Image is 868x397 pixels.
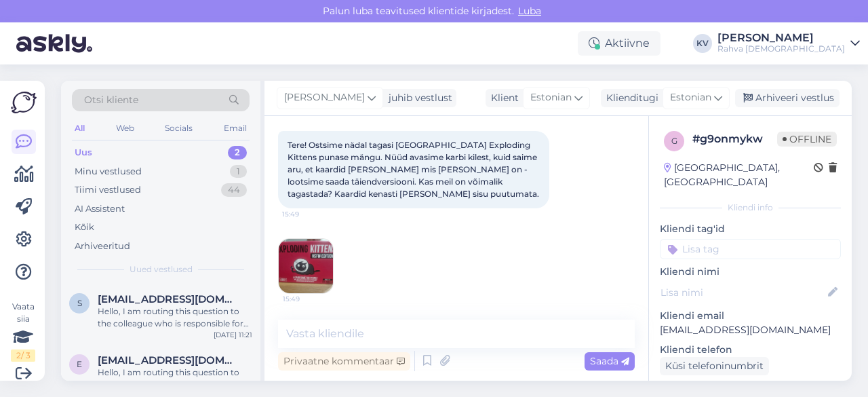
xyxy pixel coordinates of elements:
[717,43,845,54] div: Rahva [DEMOGRAPHIC_DATA]
[660,343,841,357] p: Kliendi telefon
[514,5,545,17] span: Luba
[11,349,35,362] div: 2 / 3
[113,119,137,137] div: Web
[221,183,247,197] div: 44
[664,161,814,189] div: [GEOGRAPHIC_DATA], [GEOGRAPHIC_DATA]
[98,305,252,330] div: Hello, I am routing this question to the colleague who is responsible for this topic. The reply m...
[717,33,845,43] div: [PERSON_NAME]
[282,209,333,219] span: 15:49
[530,90,572,105] span: Estonian
[486,91,519,105] div: Klient
[162,119,195,137] div: Socials
[228,146,247,159] div: 2
[660,285,825,300] input: Lisa nimi
[660,265,841,279] p: Kliendi nimi
[98,366,252,391] div: Hello, I am routing this question to the colleague who is responsible for this topic. The reply m...
[84,93,138,107] span: Otsi kliente
[72,119,87,137] div: All
[77,359,82,369] span: e
[735,89,840,107] div: Arhiveeri vestlus
[288,140,539,199] span: Tere! Ostsime nädal tagasi [GEOGRAPHIC_DATA] Exploding Kittens punase mängu. Nüüd avasime karbi k...
[660,222,841,236] p: Kliendi tag'id
[283,294,334,304] span: 15:49
[75,202,125,216] div: AI Assistent
[692,131,777,147] div: # g9onmykw
[214,330,252,340] div: [DATE] 11:21
[660,357,769,375] div: Küsi telefoninumbrit
[590,355,629,367] span: Saada
[284,90,365,105] span: [PERSON_NAME]
[777,132,837,147] span: Offline
[221,119,250,137] div: Email
[660,309,841,323] p: Kliendi email
[75,183,141,197] div: Tiimi vestlused
[660,323,841,337] p: [EMAIL_ADDRESS][DOMAIN_NAME]
[693,34,712,53] div: KV
[671,136,677,146] span: g
[660,202,841,214] div: Kliendi info
[75,165,142,178] div: Minu vestlused
[670,90,711,105] span: Estonian
[383,91,452,105] div: juhib vestlust
[11,301,35,362] div: Vaata siia
[98,293,239,305] span: stinalimerivee@gmail.com
[130,263,193,276] span: Uued vestlused
[98,354,239,366] span: epood@rahvaraamat.ee
[75,146,92,159] div: Uus
[601,91,658,105] div: Klienditugi
[717,33,860,54] a: [PERSON_NAME]Rahva [DEMOGRAPHIC_DATA]
[578,31,660,56] div: Aktiivne
[279,239,333,293] img: Attachment
[77,298,82,308] span: s
[278,352,410,371] div: Privaatne kommentaar
[11,92,37,113] img: Askly Logo
[75,221,94,234] div: Kõik
[230,165,247,178] div: 1
[75,240,130,253] div: Arhiveeritud
[660,239,841,259] input: Lisa tag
